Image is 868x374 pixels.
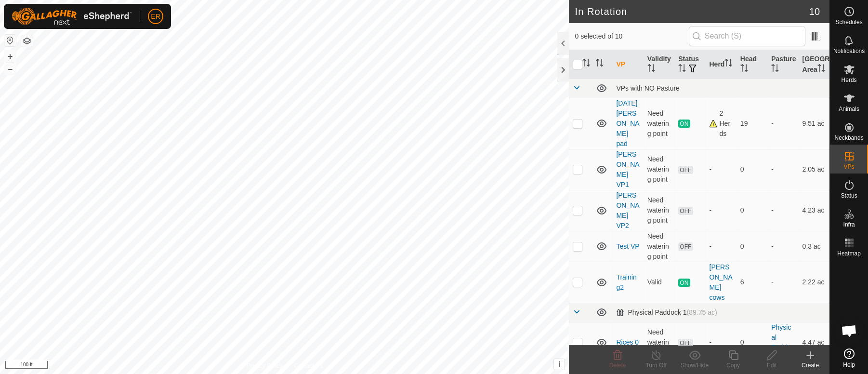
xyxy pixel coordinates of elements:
td: 0.3 ac [799,231,829,262]
span: Status [841,193,857,199]
div: - [709,164,732,174]
span: OFF [678,166,693,174]
a: Contact Us [294,361,322,370]
p-sorticon: Activate to sort [647,66,655,73]
td: Valid [644,262,674,303]
span: Schedules [835,19,862,25]
th: Head [736,50,767,79]
td: 2.05 ac [799,149,829,190]
span: Heatmap [837,251,861,256]
span: ON [678,120,690,128]
button: – [4,63,16,75]
th: Pasture [767,50,798,79]
span: OFF [678,339,693,347]
th: Validity [644,50,674,79]
input: Search (S) [689,26,805,46]
a: Rices 0 [616,338,639,346]
img: Gallagher Logo [12,8,132,25]
td: - [767,98,798,149]
p-sorticon: Activate to sort [582,60,590,68]
td: Need watering point [644,231,674,262]
td: 4.23 ac [799,190,829,231]
span: OFF [678,242,693,251]
th: Status [674,50,705,79]
td: 0 [736,190,767,231]
span: 10 [809,4,820,19]
h2: In Rotation [575,6,809,17]
a: [PERSON_NAME] VP1 [616,150,639,188]
div: - [709,205,732,215]
div: 2 Herds [709,108,732,139]
div: Show/Hide [675,361,714,370]
a: Open chat [835,316,864,345]
a: Test VP [616,242,639,250]
div: Copy [714,361,752,370]
a: Physical Paddock 1 [771,323,794,361]
div: - [709,337,732,347]
td: 0 [736,322,767,363]
a: Training2 [616,273,636,291]
td: Need watering point [644,98,674,149]
span: OFF [678,207,693,215]
div: VPs with NO Pasture [616,84,826,92]
th: Herd [705,50,736,79]
td: - [767,262,798,303]
td: - [767,190,798,231]
a: [DATE] [PERSON_NAME] pad [616,99,639,147]
button: i [554,359,565,370]
td: Need watering point [644,190,674,231]
div: Edit [752,361,791,370]
p-sorticon: Activate to sort [724,60,732,68]
span: Delete [609,362,626,369]
td: 9.51 ac [799,98,829,149]
td: - [767,231,798,262]
span: (89.75 ac) [687,308,717,316]
div: [PERSON_NAME] cows [709,262,732,303]
a: [PERSON_NAME] VP2 [616,191,639,229]
p-sorticon: Activate to sort [771,66,779,73]
p-sorticon: Activate to sort [740,66,748,73]
td: 2.22 ac [799,262,829,303]
td: 4.47 ac [799,322,829,363]
div: Turn Off [637,361,675,370]
td: 6 [736,262,767,303]
td: 0 [736,149,767,190]
p-sorticon: Activate to sort [596,60,604,68]
button: Map Layers [21,35,33,47]
div: Create [791,361,829,370]
span: Animals [839,106,859,112]
a: Help [830,345,868,372]
button: + [4,51,16,62]
td: 19 [736,98,767,149]
div: - [709,241,732,252]
td: Need watering point [644,149,674,190]
a: Privacy Policy [247,361,283,370]
span: Notifications [833,48,865,54]
td: 0 [736,231,767,262]
span: ON [678,279,690,287]
span: Herds [841,77,856,83]
p-sorticon: Activate to sort [817,66,825,73]
span: VPs [843,164,854,170]
span: Infra [843,222,855,227]
p-sorticon: Activate to sort [678,66,686,73]
span: ER [151,12,160,22]
span: Neckbands [834,135,863,141]
div: Physical Paddock 1 [616,308,717,317]
span: Help [843,362,855,368]
button: Reset Map [4,35,16,46]
span: i [558,360,560,368]
th: VP [612,50,643,79]
span: 0 selected of 10 [575,31,688,41]
td: - [767,149,798,190]
th: [GEOGRAPHIC_DATA] Area [799,50,829,79]
td: Need watering point [644,322,674,363]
